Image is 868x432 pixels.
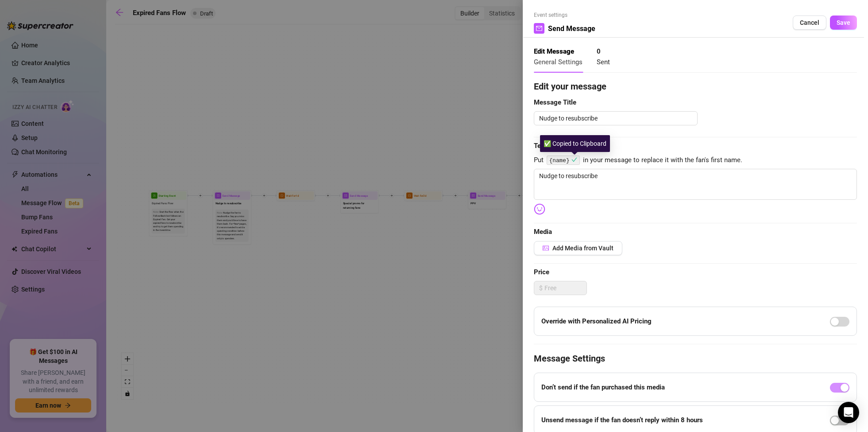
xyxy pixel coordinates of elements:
textarea: Nudge to resubscribe [534,169,857,200]
button: Add Media from Vault [534,241,622,255]
strong: Price [534,268,549,276]
button: ✅ Copied to Clipboard [571,157,577,163]
strong: Unsend message if the fan doesn’t reply within 8 hours [541,416,703,424]
span: Save [837,19,850,26]
input: Free [544,281,586,295]
button: Save [830,16,857,30]
div: ✅ Copied to Clipboard [540,135,610,152]
strong: Media [534,228,552,236]
button: Cancel [793,16,826,30]
span: Event settings [534,11,595,19]
img: svg%3e [534,203,545,215]
span: Sent [597,58,610,66]
strong: 0 [597,47,601,55]
strong: Message Title [534,98,576,106]
textarea: Nudge to resubscribe [534,111,698,125]
span: General Settings [534,58,583,66]
span: Cancel [800,19,819,26]
span: mail [536,25,542,31]
span: picture [543,245,549,251]
strong: Don’t send if the fan purchased this media [541,383,665,391]
strong: Text [534,142,547,150]
strong: Edit your message [534,81,606,92]
strong: Override with Personalized AI Pricing [541,317,652,325]
span: Send Message [548,23,595,34]
span: check [571,157,577,163]
span: Add Media from Vault [552,245,613,252]
code: {name} [547,156,580,165]
div: Open Intercom Messenger [838,402,859,423]
strong: Edit Message [534,47,574,55]
span: Put in your message to replace it with the fan's first name. [534,155,857,166]
h4: Message Settings [534,352,857,365]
